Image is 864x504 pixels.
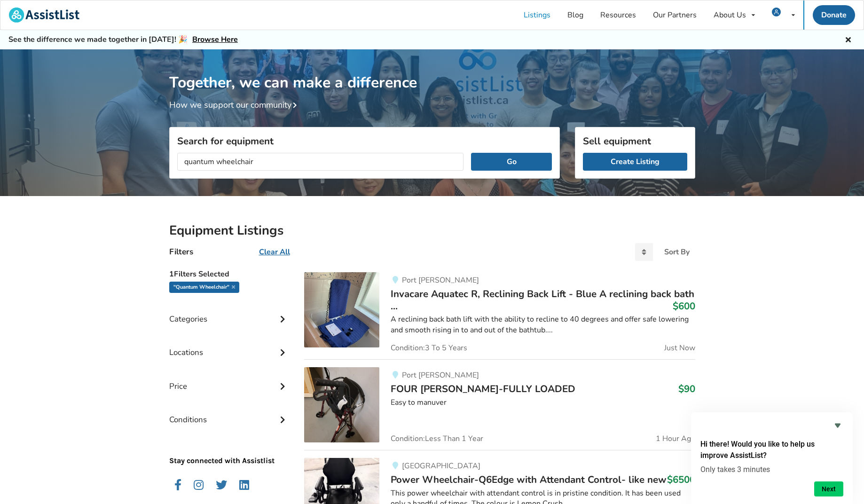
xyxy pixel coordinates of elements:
[714,11,746,19] div: About Us
[391,382,575,395] span: FOUR [PERSON_NAME]-FULLY LOADED
[559,0,592,30] a: Blog
[583,153,687,171] a: Create Listing
[813,5,855,25] a: Donate
[772,8,781,16] img: user icon
[402,275,479,285] span: Port [PERSON_NAME]
[169,222,695,239] h2: Equipment Listings
[169,246,193,257] h4: Filters
[700,420,843,496] div: Hi there! Would you like to help us improve AssistList?
[169,329,290,362] div: Locations
[673,300,695,312] h3: $600
[169,429,290,466] p: Stay connected with Assistlist
[391,397,695,408] div: Easy to manuver
[700,439,843,461] h2: Hi there! Would you like to help us improve AssistList?
[402,461,480,471] span: [GEOGRAPHIC_DATA]
[644,0,705,30] a: Our Partners
[832,420,843,431] button: Hide survey
[583,135,687,147] h3: Sell equipment
[700,465,843,474] p: Only takes 3 minutes
[814,481,843,496] button: Next question
[169,49,695,92] h1: Together, we can make a difference
[304,367,379,442] img: mobility-four whell walker-fully loaded
[667,473,695,486] h3: $6500
[656,435,695,442] span: 1 Hour Ago
[592,0,644,30] a: Resources
[169,282,239,293] div: "quantum wheelchair"
[664,344,695,352] span: Just Now
[471,153,551,171] button: Go
[664,248,690,256] div: Sort By
[169,396,290,429] div: Conditions
[515,0,559,30] a: Listings
[391,435,483,442] span: Condition: Less Than 1 Year
[177,135,552,147] h3: Search for equipment
[177,153,464,171] input: I am looking for...
[259,247,290,257] u: Clear All
[192,34,238,45] a: Browse Here
[169,265,290,282] h5: 1 Filters Selected
[8,35,238,45] h5: See the difference we made together in [DATE]! 🎉
[678,383,695,395] h3: $90
[391,314,695,336] div: A reclining back bath lift with the ability to recline to 40 degrees and offer safe lowering and ...
[169,99,301,110] a: How we support our community
[9,8,79,23] img: assistlist-logo
[304,272,379,347] img: bathroom safety-invacare aquatec r, reclining back lift - blue a reclining back bath lift with th...
[304,272,695,360] a: bathroom safety-invacare aquatec r, reclining back lift - blue a reclining back bath lift with th...
[169,295,290,329] div: Categories
[391,344,467,352] span: Condition: 3 To 5 Years
[391,287,694,313] span: Invacare Aquatec R, Reclining Back Lift - Blue A reclining back bath ...
[402,370,479,380] span: Port [PERSON_NAME]
[169,362,290,396] div: Price
[391,473,667,486] span: Power Wheelchair-Q6Edge with Attendant Control- like new
[304,359,695,450] a: mobility-four whell walker-fully loadedPort [PERSON_NAME]FOUR [PERSON_NAME]-FULLY LOADED$90Easy t...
